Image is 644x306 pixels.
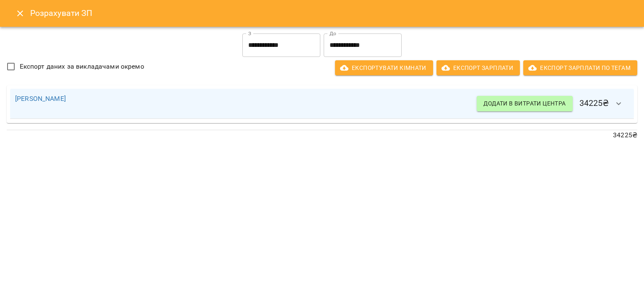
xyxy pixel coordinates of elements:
[523,60,637,75] button: Експорт Зарплати по тегам
[7,130,637,140] p: 34225 ₴
[10,3,30,23] button: Close
[30,7,634,20] h6: Розрахувати ЗП
[483,98,566,108] span: Додати в витрати центра
[443,63,513,73] span: Експорт Зарплати
[335,60,433,75] button: Експортувати кімнати
[477,96,572,111] button: Додати в витрати центра
[15,95,66,103] a: [PERSON_NAME]
[530,63,631,73] span: Експорт Зарплати по тегам
[20,62,144,72] span: Експорт даних за викладачами окремо
[436,60,520,75] button: Експорт Зарплати
[477,94,629,114] h6: 34225 ₴
[342,63,426,73] span: Експортувати кімнати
